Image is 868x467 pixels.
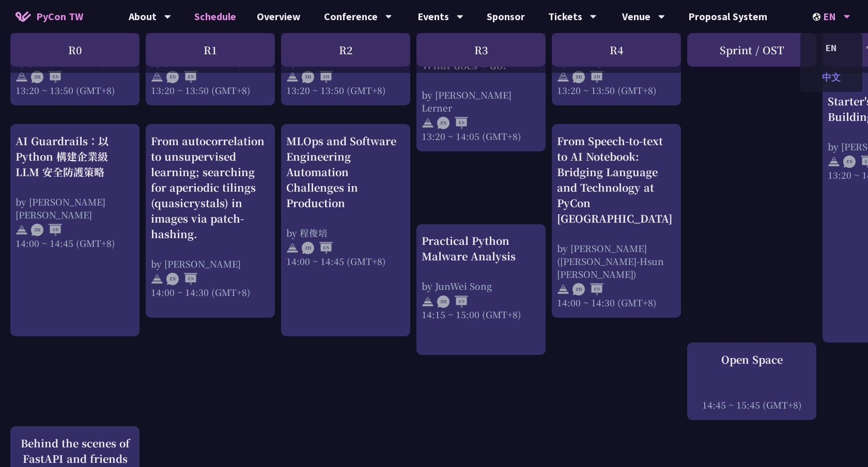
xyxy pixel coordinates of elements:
[16,237,134,250] div: 14:00 ~ 14:45 (GMT+8)
[813,13,823,21] img: Locale Icon
[16,133,134,250] a: AI Guardrails：以 Python 構建企業級 LLM 安全防護策略 by [PERSON_NAME] [PERSON_NAME] 14:00 ~ 14:45 (GMT+8)
[572,71,603,83] img: ZHZH.38617ef.svg
[151,257,270,270] div: by [PERSON_NAME]
[572,283,603,295] img: ZHEN.371966e.svg
[557,133,676,226] div: From Speech-to-text to AI Notebook: Bridging Language and Technology at PyCon [GEOGRAPHIC_DATA]
[5,4,94,29] a: PyCon TW
[286,255,405,268] div: 14:00 ~ 14:45 (GMT+8)
[687,33,816,67] div: Sprint / OST
[151,273,163,285] img: svg+xml;base64,PHN2ZyB4bWxucz0iaHR0cDovL3d3dy53My5vcmcvMjAwMC9zdmciIHdpZHRoPSIyNCIgaGVpZ2h0PSIyNC...
[286,242,299,254] img: svg+xml;base64,PHN2ZyB4bWxucz0iaHR0cDovL3d3dy53My5vcmcvMjAwMC9zdmciIHdpZHRoPSIyNCIgaGVpZ2h0PSIyNC...
[557,283,569,295] img: svg+xml;base64,PHN2ZyB4bWxucz0iaHR0cDovL3d3dy53My5vcmcvMjAwMC9zdmciIHdpZHRoPSIyNCIgaGVpZ2h0PSIyNC...
[286,133,405,211] div: MLOps and Software Engineering Automation Challenges in Production
[16,133,134,180] div: AI Guardrails：以 Python 構建企業級 LLM 安全防護策略
[692,398,811,411] div: 14:45 ~ 15:45 (GMT+8)
[416,33,546,67] div: R3
[692,352,811,411] a: Open Space 14:45 ~ 15:45 (GMT+8)
[36,9,83,24] span: PyCon TW
[422,129,540,142] div: 13:20 ~ 14:05 (GMT+8)
[281,33,410,67] div: R2
[422,233,540,321] a: Practical Python Malware Analysis by JunWei Song 14:15 ~ 15:00 (GMT+8)
[151,133,270,242] div: From autocorrelation to unsupervised learning; searching for aperiodic tilings (quasicrystals) in...
[422,233,540,264] div: Practical Python Malware Analysis
[302,71,333,83] img: ZHZH.38617ef.svg
[422,117,434,129] img: svg+xml;base64,PHN2ZyB4bWxucz0iaHR0cDovL3d3dy53My5vcmcvMjAwMC9zdmciIHdpZHRoPSIyNCIgaGVpZ2h0PSIyNC...
[16,71,28,83] img: svg+xml;base64,PHN2ZyB4bWxucz0iaHR0cDovL3d3dy53My5vcmcvMjAwMC9zdmciIHdpZHRoPSIyNCIgaGVpZ2h0PSIyNC...
[166,71,197,83] img: ENEN.5a408d1.svg
[286,71,299,83] img: svg+xml;base64,PHN2ZyB4bWxucz0iaHR0cDovL3d3dy53My5vcmcvMjAwMC9zdmciIHdpZHRoPSIyNCIgaGVpZ2h0PSIyNC...
[557,84,676,97] div: 13:20 ~ 13:50 (GMT+8)
[828,155,840,168] img: svg+xml;base64,PHN2ZyB4bWxucz0iaHR0cDovL3d3dy53My5vcmcvMjAwMC9zdmciIHdpZHRoPSIyNCIgaGVpZ2h0PSIyNC...
[16,11,31,22] img: Home icon of PyCon TW 2025
[422,279,540,292] div: by JunWei Song
[302,242,333,254] img: ZHEN.371966e.svg
[16,84,134,97] div: 13:20 ~ 13:50 (GMT+8)
[422,295,434,308] img: svg+xml;base64,PHN2ZyB4bWxucz0iaHR0cDovL3d3dy53My5vcmcvMjAwMC9zdmciIHdpZHRoPSIyNCIgaGVpZ2h0PSIyNC...
[151,71,163,83] img: svg+xml;base64,PHN2ZyB4bWxucz0iaHR0cDovL3d3dy53My5vcmcvMjAwMC9zdmciIHdpZHRoPSIyNCIgaGVpZ2h0PSIyNC...
[166,273,197,285] img: ENEN.5a408d1.svg
[286,84,405,97] div: 13:20 ~ 13:50 (GMT+8)
[557,296,676,309] div: 14:00 ~ 14:30 (GMT+8)
[557,242,676,281] div: by [PERSON_NAME]([PERSON_NAME]-Hsun [PERSON_NAME])
[557,133,676,309] a: From Speech-to-text to AI Notebook: Bridging Language and Technology at PyCon [GEOGRAPHIC_DATA] b...
[16,195,134,221] div: by [PERSON_NAME] [PERSON_NAME]
[151,84,270,97] div: 13:20 ~ 13:50 (GMT+8)
[437,295,468,308] img: ZHEN.371966e.svg
[146,33,275,67] div: R1
[10,33,139,67] div: R0
[286,226,405,239] div: by 程俊培
[422,88,540,114] div: by [PERSON_NAME] Lerner
[286,133,405,268] a: MLOps and Software Engineering Automation Challenges in Production by 程俊培 14:00 ~ 14:45 (GMT+8)
[31,71,62,83] img: ZHEN.371966e.svg
[16,224,28,236] img: svg+xml;base64,PHN2ZyB4bWxucz0iaHR0cDovL3d3dy53My5vcmcvMjAwMC9zdmciIHdpZHRoPSIyNCIgaGVpZ2h0PSIyNC...
[151,133,270,299] a: From autocorrelation to unsupervised learning; searching for aperiodic tilings (quasicrystals) in...
[437,117,468,129] img: ENEN.5a408d1.svg
[31,224,62,236] img: ZHZH.38617ef.svg
[151,286,270,299] div: 14:00 ~ 14:30 (GMT+8)
[800,36,862,60] div: EN
[800,65,862,89] div: 中文
[552,33,681,67] div: R4
[557,71,569,83] img: svg+xml;base64,PHN2ZyB4bWxucz0iaHR0cDovL3d3dy53My5vcmcvMjAwMC9zdmciIHdpZHRoPSIyNCIgaGVpZ2h0PSIyNC...
[422,308,540,321] div: 14:15 ~ 15:00 (GMT+8)
[692,352,811,367] div: Open Space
